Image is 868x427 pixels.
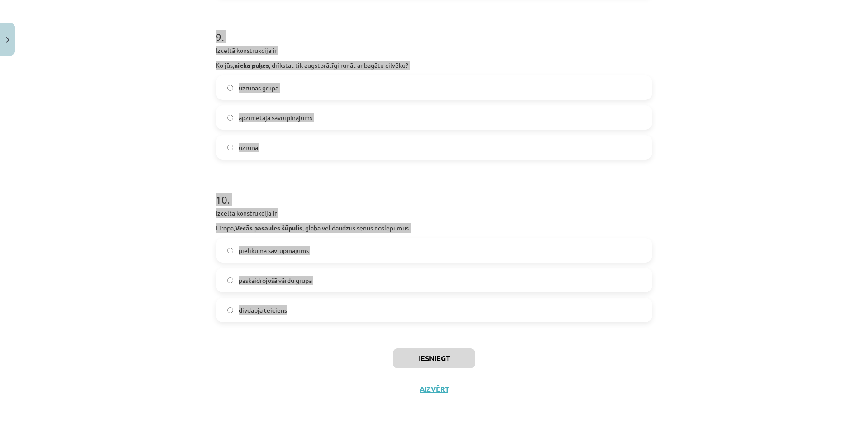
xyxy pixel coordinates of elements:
[227,115,233,121] input: apzīmētāja savrupinājums
[227,248,233,253] input: pielikuma savrupinājums
[6,37,9,43] img: icon-close-lesson-0947bae3869378f0d4975bcd49f059093ad1ed9edebbc8119c70593378902aed.svg
[216,178,652,206] h1: 10 .
[234,61,269,69] b: nieka puķes
[227,277,233,283] input: paskaidrojošā vārdu grupa
[393,348,475,368] button: Iesniegt
[216,208,652,218] p: Izceltā konstrukcija ir
[216,61,652,70] p: Ko jūs, , drīkstat tik augstprātīgi runāt ar bagātu cilvēku?
[239,276,312,285] span: paskaidrojošā vārdu grupa
[227,307,233,313] input: divdabja teiciens
[216,15,652,43] h1: 9 .
[239,246,309,255] span: pielikuma savrupinājums
[227,85,233,91] input: uzrunas grupa
[239,83,278,93] span: uzrunas grupa
[239,305,287,315] span: divdabja teiciens
[216,46,652,55] p: Izceltā konstrukcija ir
[239,113,312,122] span: apzīmētāja savrupinājums
[235,224,302,232] b: Vecās pasaules šūpulis
[239,143,258,152] span: uzruna
[417,385,451,394] button: Aizvērt
[227,145,233,150] input: uzruna
[216,223,652,233] p: Eiropa, , glabā vēl daudzus senus noslēpumus.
